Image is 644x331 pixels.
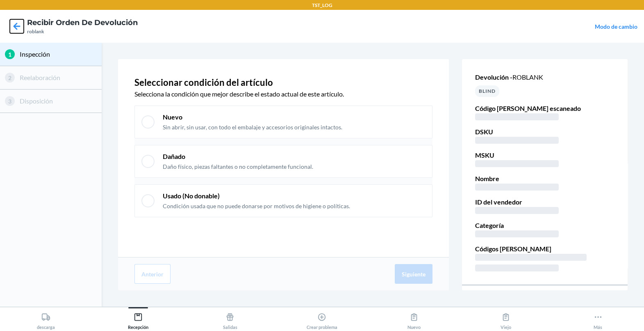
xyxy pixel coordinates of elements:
[475,221,614,230] p: Categoría
[92,307,184,330] button: Recepción
[460,307,552,330] button: Viejo
[5,73,15,83] div: 2
[163,113,342,122] p: Nuevo
[307,309,337,330] div: Crear problema
[184,307,276,330] button: Salidas
[134,264,171,284] button: Anterior
[163,152,313,161] p: Dañado
[475,127,614,137] p: DSKU
[5,96,15,106] div: 3
[594,309,603,330] div: Más
[475,150,614,160] p: MSKU
[5,49,15,59] div: 1
[163,123,342,131] p: Sin abrir, sin usar, con todo el embalaje y accesorios originales intactos.
[552,307,644,330] button: Más
[27,17,138,28] h4: Recibir orden de devolución
[395,264,432,284] button: Siguiente
[134,89,433,99] p: Selecciona la condición que mejor describe el estado actual de este artículo.
[276,307,368,330] button: Crear problema
[475,197,614,207] p: ID del vendedor
[407,309,421,330] div: Nuevo
[475,244,614,254] p: Códigos [PERSON_NAME]
[223,309,237,330] div: Salidas
[20,73,97,83] p: Reelaboración
[37,309,55,330] div: descarga
[501,309,511,330] div: Viejo
[134,76,433,89] p: Seleccionar condición del artículo
[512,73,543,81] span: roblank
[128,309,148,330] div: Recepción
[163,191,350,200] p: Usado (No donable)
[163,202,350,210] p: Condición usada que no puede donarse por motivos de higiene o políticas.
[368,307,460,330] button: Nuevo
[475,174,614,184] p: Nombre
[27,28,138,35] div: roblank
[20,96,97,106] p: Disposición
[475,85,499,97] div: BLIND
[163,163,313,171] p: Daño físico, piezas faltantes o no completamente funcional.
[20,49,97,59] p: Inspección
[475,103,614,113] p: Código [PERSON_NAME] escaneado
[475,72,614,82] p: Devolución -
[312,2,332,9] p: TST_LOG
[595,23,637,30] a: Modo de cambio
